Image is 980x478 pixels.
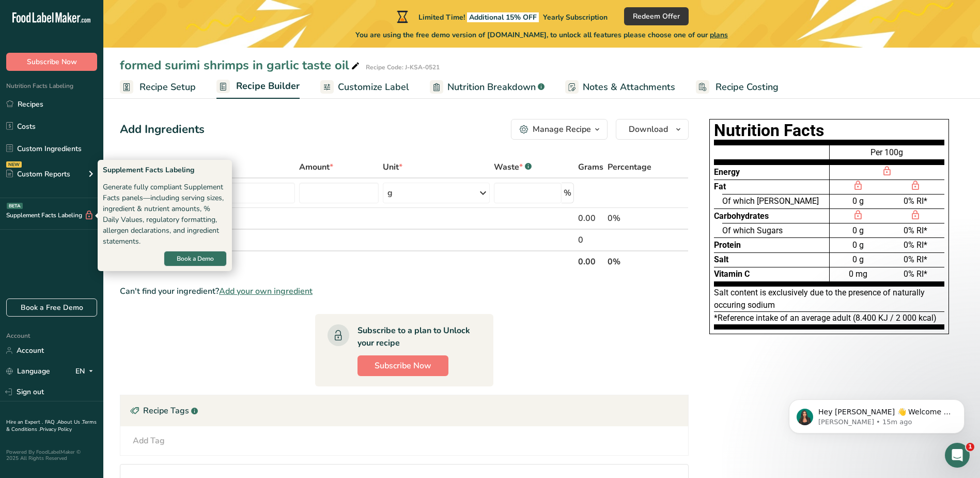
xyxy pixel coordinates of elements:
[57,419,82,426] a: About Us .
[216,74,300,99] a: Recipe Builder
[904,196,927,206] span: 0% RI*
[904,226,927,235] span: 0% RI*
[945,443,970,468] iframe: Intercom live chat
[120,76,196,99] a: Recipe Setup
[320,76,409,99] a: Customize Label
[696,76,779,99] a: Recipe Costing
[366,63,440,72] div: Recipe Code: J-KSA-0521
[543,12,608,22] span: Yearly Subscription
[830,145,944,165] div: Per 100g
[6,449,97,461] div: Powered By FoodLabelMaker © 2025 All Rights Reserved
[494,161,532,173] div: Waste
[120,121,205,138] div: Add Ingredients
[633,11,680,22] span: Redeem Offer
[715,80,779,94] span: Recipe Costing
[904,269,927,279] span: 0% RI*
[714,287,944,312] div: Salt content is exclusively due to the presence of naturally occuring sodium
[714,167,740,177] span: Energy
[338,80,409,94] span: Customize Label
[578,212,603,225] div: 0.00
[714,240,741,250] span: Protein
[467,12,539,22] span: Additional 15% OFF
[45,419,57,426] a: FAQ .
[533,123,591,136] div: Manage Recipe
[710,30,728,40] span: plans
[722,226,783,235] span: Of which Sugars
[966,443,974,451] span: 1
[383,161,402,173] span: Unit
[299,161,333,173] span: Amount
[830,223,887,237] div: 0 g
[578,161,603,173] span: Grams
[27,56,77,67] span: Subscribe Now
[904,240,927,250] span: 0% RI*
[430,76,545,99] a: Nutrition Breakdown
[103,182,227,247] div: Generate fully compliant Supplement Facts panels—including serving sizes, ingredient & nutrient a...
[357,355,448,376] button: Subscribe Now
[447,80,536,94] span: Nutrition Breakdown
[164,251,227,266] button: Book a Demo
[578,234,603,246] div: 0
[6,298,97,317] a: Book a Free Demo
[6,419,97,433] a: Terms & Conditions .
[355,29,728,40] span: You are using the free demo version of [DOMAIN_NAME], to unlock all features please choose one of...
[714,255,728,264] span: Salt
[583,80,675,94] span: Notes & Attachments
[605,250,662,272] th: 0%
[6,362,50,380] a: Language
[120,395,688,426] div: Recipe Tags
[395,10,608,23] div: Limited Time!
[219,285,313,297] span: Add your own ingredient
[236,79,300,93] span: Recipe Builder
[608,212,660,225] div: 0%
[120,285,689,297] div: Can't find your ingredient?
[75,365,97,378] div: EN
[177,254,214,263] span: Book a Demo
[40,426,72,433] a: Privacy Policy
[904,255,927,264] span: 0% RI*
[714,312,944,330] div: *Reference intake of an average adult (8.400 KJ / 2 000 kcal)
[830,194,887,208] div: 0 g
[714,269,750,279] span: Vitamin C
[722,196,819,206] span: Of which [PERSON_NAME]
[103,165,227,175] div: Supplement Facts Labeling
[565,76,675,99] a: Notes & Attachments
[608,161,651,173] span: Percentage
[830,252,887,267] div: 0 g
[6,169,70,180] div: Custom Reports
[511,119,608,140] button: Manage Recipe
[7,203,23,209] div: BETA
[139,80,196,94] span: Recipe Setup
[387,187,393,199] div: g
[830,237,887,252] div: 0 g
[616,119,689,140] button: Download
[357,324,473,349] div: Subscribe to a plan to Unlock your recipe
[6,53,97,71] button: Subscribe Now
[576,250,605,272] th: 0.00
[714,182,726,191] span: Fat
[629,123,668,136] span: Download
[830,267,887,281] div: 0 mg
[130,250,576,272] th: Net Totals
[714,211,769,221] span: Carbohydrates
[714,124,944,138] h1: Nutrition Facts
[6,161,22,168] div: NEW
[624,7,689,25] button: Redeem Offer
[6,419,43,426] a: Hire an Expert .
[375,360,431,372] span: Subscribe Now
[133,435,165,447] div: Add Tag
[120,56,362,74] div: formed surimi shrimps in garlic taste oil
[773,378,980,450] iframe: Intercom notifications message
